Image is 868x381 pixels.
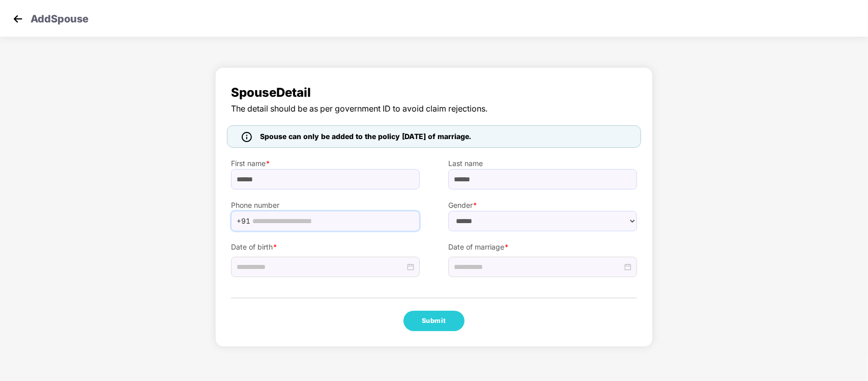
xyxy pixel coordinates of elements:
label: Date of birth [231,241,420,253]
span: Spouse can only be added to the policy [DATE] of marriage. [260,131,471,142]
p: Add Spouse [31,11,89,23]
label: Date of marriage [448,241,637,253]
img: icon [242,132,252,142]
span: The detail should be as per government ID to avoid claim rejections. [231,102,637,115]
span: +91 [237,213,250,229]
label: First name [231,158,420,169]
label: Phone number [231,200,420,211]
span: Spouse Detail [231,83,637,102]
img: svg+xml;base64,PHN2ZyB4bWxucz0iaHR0cDovL3d3dy53My5vcmcvMjAwMC9zdmciIHdpZHRoPSIzMCIgaGVpZ2h0PSIzMC... [10,11,25,26]
label: Last name [448,158,637,169]
button: Submit [403,311,465,331]
label: Gender [448,200,637,211]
